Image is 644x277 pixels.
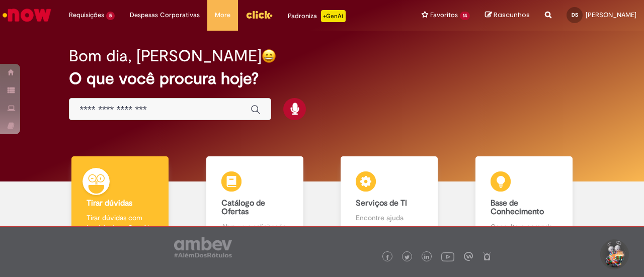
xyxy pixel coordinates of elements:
p: Tirar dúvidas com Lupi Assist e Gen Ai [87,213,153,233]
b: Serviços de TI [356,198,407,208]
img: logo_footer_ambev_rotulo_gray.png [174,237,232,257]
a: Tirar dúvidas Tirar dúvidas com Lupi Assist e Gen Ai [53,156,188,243]
img: logo_footer_twitter.png [405,255,410,260]
span: Requisições [69,10,104,20]
span: DS [572,12,578,18]
a: Base de Conhecimento Consulte e aprenda [457,156,592,243]
img: happy-face.png [262,49,276,63]
img: logo_footer_youtube.png [441,250,454,263]
span: 5 [106,12,115,20]
img: logo_footer_linkedin.png [424,254,429,260]
span: Rascunhos [494,10,530,20]
b: Catálogo de Ofertas [221,198,265,217]
p: Abra uma solicitação [221,222,288,232]
span: More [215,10,230,20]
img: logo_footer_naosei.png [482,252,492,261]
img: logo_footer_workplace.png [464,252,473,261]
b: Tirar dúvidas [87,198,132,208]
span: Favoritos [430,10,458,20]
p: Encontre ajuda [356,213,423,223]
img: ServiceNow [1,5,53,25]
a: Rascunhos [485,11,530,20]
span: 14 [460,12,470,20]
a: Catálogo de Ofertas Abra uma solicitação [188,156,323,243]
span: Despesas Corporativas [130,10,200,20]
p: +GenAi [321,10,346,22]
a: Serviços de TI Encontre ajuda [322,156,457,243]
p: Consulte e aprenda [491,222,557,232]
b: Base de Conhecimento [491,198,544,217]
button: Iniciar Conversa de Suporte [599,239,629,269]
img: click_logo_yellow_360x200.png [246,7,273,22]
div: Padroniza [288,10,346,22]
img: logo_footer_facebook.png [385,255,390,260]
h2: Bom dia, [PERSON_NAME] [69,47,262,65]
span: [PERSON_NAME] [586,11,636,19]
h2: O que você procura hoje? [69,70,575,87]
